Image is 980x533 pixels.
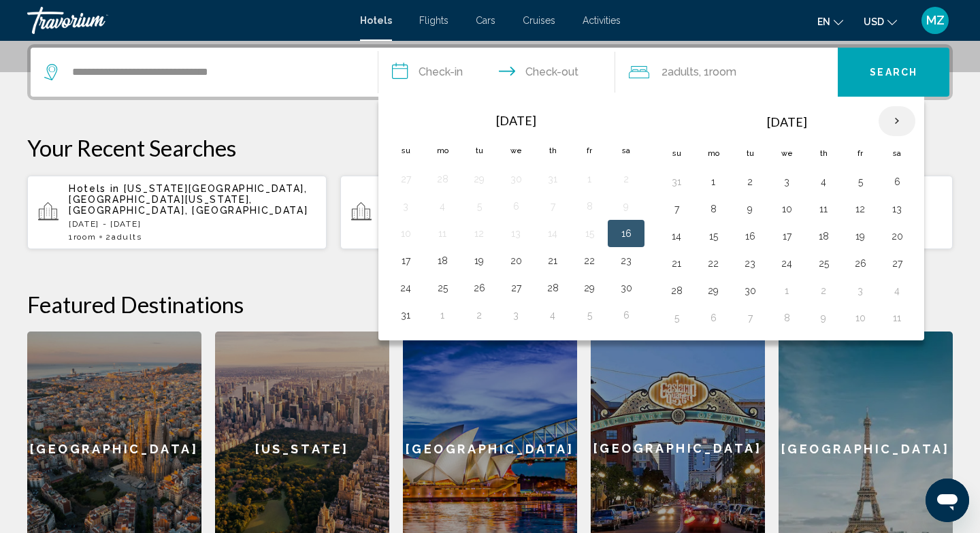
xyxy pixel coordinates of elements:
button: Day 14 [542,224,563,243]
span: Adults [668,65,699,78]
a: Activities [583,15,621,26]
div: Search widget [31,48,949,97]
th: [DATE] [424,106,608,135]
button: Day 15 [702,227,724,246]
button: Day 6 [505,197,527,216]
button: Day 21 [542,251,563,270]
button: Day 31 [542,169,563,189]
button: Day 17 [395,251,416,270]
button: Day 2 [739,172,761,191]
button: Day 1 [578,169,600,189]
button: Day 22 [702,254,724,273]
button: Day 8 [578,197,600,216]
span: Room [709,65,736,78]
button: Change currency [864,12,897,31]
button: Travelers: 2 adults, 0 children [615,48,838,97]
button: Day 5 [849,172,871,191]
span: Room [73,232,97,242]
button: Day 28 [431,169,453,189]
button: Day 19 [849,227,871,246]
button: Day 5 [666,308,687,327]
button: Day 30 [505,169,527,189]
span: 1 [69,232,96,242]
span: MZ [926,14,945,27]
button: User Menu [917,6,953,35]
button: Day 11 [886,308,908,327]
button: Day 28 [542,278,563,297]
span: 2 [661,63,699,82]
button: Day 13 [505,224,527,243]
button: Change language [817,12,843,31]
button: Day 9 [813,308,834,327]
button: Day 8 [702,199,724,219]
button: Day 3 [849,281,871,300]
button: Day 11 [813,199,834,219]
button: Day 24 [776,254,798,273]
button: Day 25 [813,254,834,273]
button: Day 4 [886,281,908,300]
button: Day 27 [505,278,527,297]
button: Day 18 [431,251,453,270]
button: Day 29 [702,281,724,300]
span: Search [870,67,917,78]
button: Day 31 [395,306,416,325]
button: Day 10 [849,308,871,327]
button: Day 12 [468,224,490,243]
button: Day 30 [615,278,637,297]
a: Flights [419,15,448,26]
button: Day 5 [468,197,490,216]
button: Day 2 [615,169,637,189]
button: Day 2 [813,281,834,300]
span: 2 [105,232,142,242]
button: Day 20 [505,251,527,270]
span: Adults [112,232,142,242]
h2: Featured Destinations [27,291,953,318]
button: Day 16 [739,227,761,246]
button: Day 17 [776,227,798,246]
button: Day 26 [849,254,871,273]
button: Day 11 [431,224,453,243]
button: Day 29 [468,169,490,189]
button: Day 9 [615,197,637,216]
button: Day 3 [505,306,527,325]
button: Day 21 [666,254,687,273]
iframe: Button to launch messaging window [926,479,969,522]
button: Day 18 [813,227,834,246]
span: Cruises [523,15,555,26]
button: Day 2 [468,306,490,325]
span: [US_STATE][GEOGRAPHIC_DATA], [GEOGRAPHIC_DATA][US_STATE], [GEOGRAPHIC_DATA], [GEOGRAPHIC_DATA] [69,183,308,216]
button: Day 24 [395,278,416,297]
button: Day 10 [776,199,798,219]
button: Day 28 [666,281,687,300]
button: Day 29 [578,278,600,297]
button: Day 20 [886,227,908,246]
button: Hotels in [GEOGRAPHIC_DATA], [GEOGRAPHIC_DATA], [GEOGRAPHIC_DATA], [GEOGRAPHIC_DATA][DATE] - [DAT... [340,175,640,250]
th: [DATE] [695,106,879,138]
button: Day 3 [395,197,416,216]
button: Day 1 [702,172,724,191]
button: Day 13 [886,199,908,219]
button: Next month [879,106,915,137]
button: Day 23 [615,251,637,270]
button: Day 27 [395,169,416,189]
button: Check in and out dates [378,48,615,97]
button: Day 15 [578,224,600,243]
button: Search [838,48,949,97]
button: Day 23 [739,254,761,273]
button: Day 19 [468,251,490,270]
a: Hotels [360,15,392,26]
a: Cars [476,15,495,26]
button: Day 12 [849,199,871,219]
button: Day 30 [739,281,761,300]
p: [DATE] - [DATE] [69,219,316,229]
button: Day 14 [666,227,687,246]
button: Day 25 [431,278,453,297]
a: Travorium [27,7,346,34]
button: Day 4 [813,172,834,191]
button: Day 8 [776,308,798,327]
span: USD [864,16,884,27]
button: Day 6 [702,308,724,327]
